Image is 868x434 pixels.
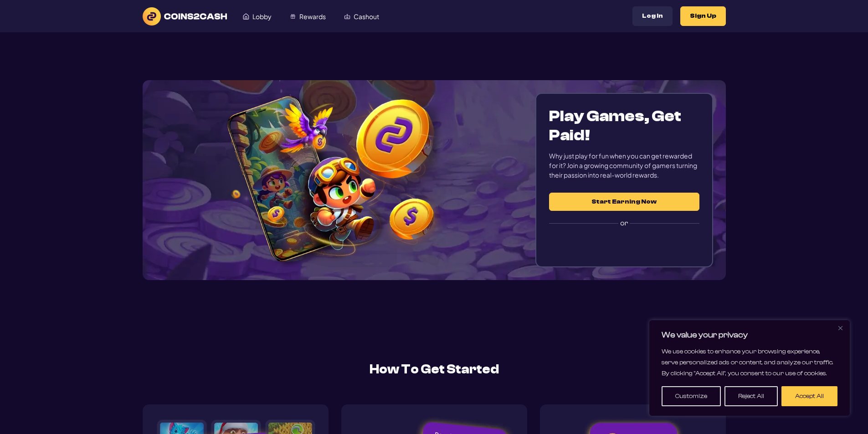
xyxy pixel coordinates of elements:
[281,8,335,25] a: Rewards
[649,320,850,416] div: We value your privacy
[662,346,837,379] p: We use cookies to enhance your browsing experience, serve personalized ads or content, and analyz...
[662,386,721,406] button: Customize
[549,151,699,180] div: Why just play for fun when you can get rewarded for it? Join a growing community of gamers turnin...
[724,386,778,406] button: Reject All
[781,386,837,406] button: Accept All
[290,13,296,20] img: Rewards
[632,6,673,26] button: Log In
[549,193,699,211] button: Start Earning Now
[549,211,699,235] label: or
[234,8,281,25] a: Lobby
[243,13,249,20] img: Lobby
[354,13,379,20] span: Cashout
[344,13,350,20] img: Cashout
[835,322,846,333] button: Close
[680,6,726,26] button: Sign Up
[335,8,388,25] a: Cashout
[252,13,272,20] span: Lobby
[838,326,842,330] img: Close
[143,360,726,379] h2: How To Get Started
[662,330,837,341] p: We value your privacy
[549,107,699,145] h1: Play Games, Get Paid!
[299,13,326,20] span: Rewards
[143,7,227,26] img: logo text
